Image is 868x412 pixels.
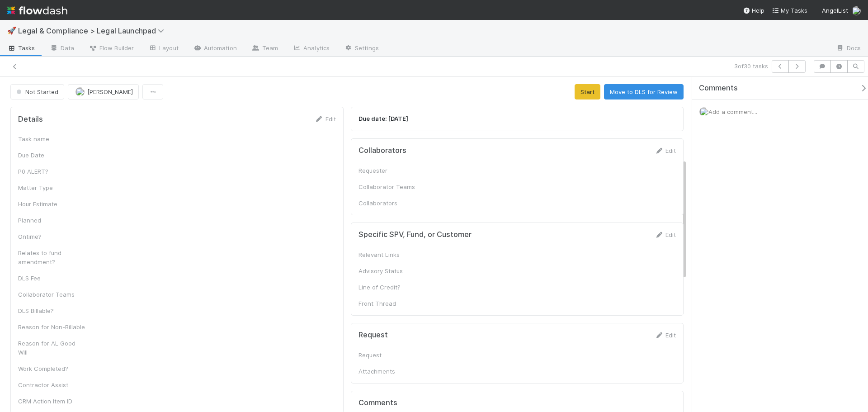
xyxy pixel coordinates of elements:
[359,199,426,208] div: Collaborators
[743,6,764,15] div: Help
[14,88,58,95] span: Not Started
[18,364,86,373] div: Work Completed?
[18,26,169,35] span: Legal & Compliance > Legal Launchpad
[734,62,768,71] span: 3 of 30 tasks
[285,42,337,56] a: Analytics
[141,42,186,56] a: Layout
[359,398,676,407] h5: Comments
[359,299,426,308] div: Front Thread
[18,199,86,208] div: Hour Estimate
[359,350,426,360] div: Request
[18,322,86,331] div: Reason for Non-Billable
[18,397,86,406] div: CRM Action Item ID
[655,147,676,154] a: Edit
[81,42,141,56] a: Flow Builder
[359,331,388,340] h5: Request
[68,84,139,99] button: [PERSON_NAME]
[829,42,868,56] a: Docs
[18,290,86,299] div: Collaborator Teams
[575,84,600,99] button: Start
[7,3,67,18] img: logo-inverted-e16ddd16eac7371096b0.svg
[359,266,426,275] div: Advisory Status
[359,115,408,122] strong: Due date: [DATE]
[655,231,676,238] a: Edit
[359,250,426,259] div: Relevant Links
[18,306,86,315] div: DLS Billable?
[18,339,86,357] div: Reason for AL Good Will
[87,88,133,95] span: [PERSON_NAME]
[604,84,684,99] button: Move to DLS for Review
[18,274,86,283] div: DLS Fee
[18,380,86,389] div: Contractor Assist
[337,42,386,56] a: Settings
[772,7,807,14] span: My Tasks
[359,182,426,191] div: Collaborator Teams
[699,107,708,116] img: avatar_ba76ddef-3fd0-4be4-9bc3-126ad567fcd5.png
[18,151,86,160] div: Due Date
[18,183,86,192] div: Matter Type
[359,367,426,376] div: Attachments
[822,7,848,14] span: AngelList
[18,115,43,124] h5: Details
[359,283,426,292] div: Line of Credit?
[186,42,244,56] a: Automation
[772,6,807,15] a: My Tasks
[75,87,85,96] img: avatar_ba76ddef-3fd0-4be4-9bc3-126ad567fcd5.png
[7,27,16,34] span: 🚀
[10,84,64,99] button: Not Started
[315,115,336,123] a: Edit
[18,167,86,176] div: P0 ALERT?
[852,6,861,15] img: avatar_ba76ddef-3fd0-4be4-9bc3-126ad567fcd5.png
[18,216,86,225] div: Planned
[699,84,738,93] span: Comments
[655,331,676,339] a: Edit
[708,108,757,115] span: Add a comment...
[18,134,86,143] div: Task name
[244,42,285,56] a: Team
[89,43,134,52] span: Flow Builder
[359,230,472,239] h5: Specific SPV, Fund, or Customer
[42,42,81,56] a: Data
[359,166,426,175] div: Requester
[7,43,35,52] span: Tasks
[18,248,86,266] div: Relates to fund amendment?
[359,146,406,155] h5: Collaborators
[18,232,86,241] div: Ontime?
